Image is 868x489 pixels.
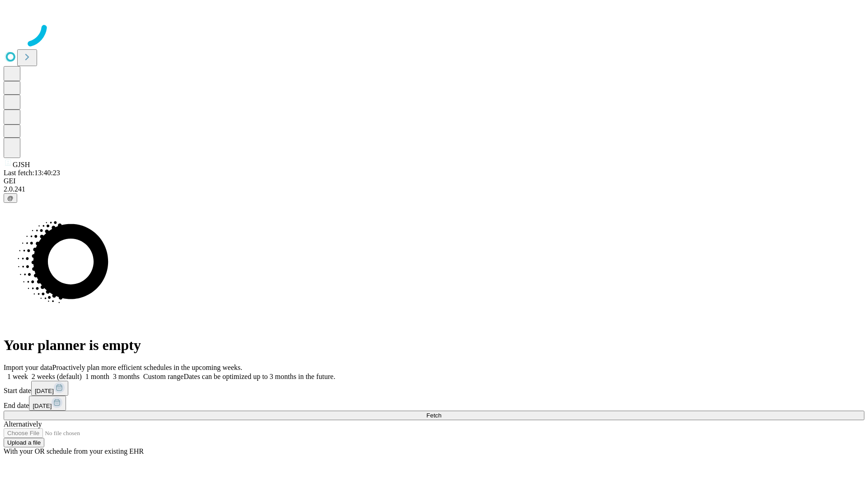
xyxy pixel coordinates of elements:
[426,412,441,419] span: Fetch
[52,364,242,371] span: Proactively plan more efficient schedules in the upcoming weeks.
[33,403,52,409] span: [DATE]
[32,373,82,380] span: 2 weeks (default)
[4,364,52,371] span: Import your data
[4,193,17,203] button: @
[4,381,864,396] div: Start date
[143,373,184,380] span: Custom range
[4,169,60,177] span: Last fetch: 13:40:23
[113,373,140,380] span: 3 months
[29,396,66,411] button: [DATE]
[4,447,144,455] span: With your OR schedule from your existing EHR
[7,195,14,201] span: @
[4,438,44,447] button: Upload a file
[85,373,109,380] span: 1 month
[184,373,335,380] span: Dates can be optimized up to 3 months in the future.
[13,161,30,168] span: GJSH
[4,177,864,185] div: GEI
[7,373,28,380] span: 1 week
[4,411,864,420] button: Fetch
[31,381,68,396] button: [DATE]
[35,388,54,394] span: [DATE]
[4,420,42,428] span: Alternatively
[4,337,864,354] h1: Your planner is empty
[4,185,864,193] div: 2.0.241
[4,396,864,411] div: End date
